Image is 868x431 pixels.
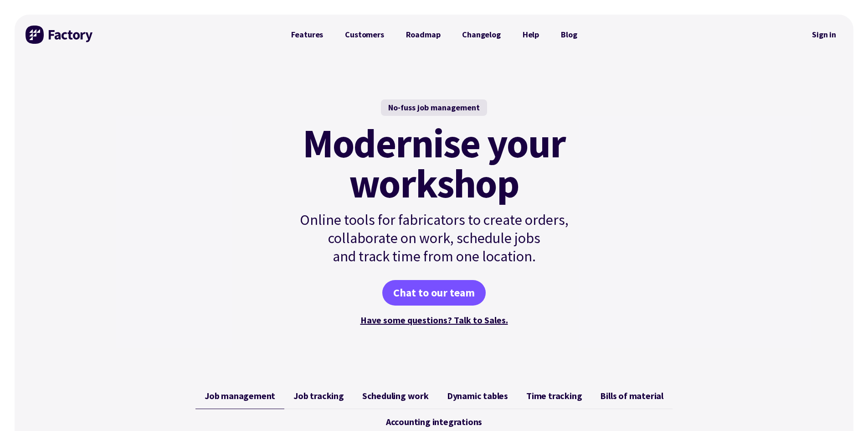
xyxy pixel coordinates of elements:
[334,26,395,44] a: Customers
[303,123,565,203] mark: Modernise your workshop
[526,390,582,401] span: Time tracking
[293,390,344,401] span: Job tracking
[362,390,429,401] span: Scheduling work
[360,314,508,326] a: Have some questions? Talk to Sales.
[512,26,550,44] a: Help
[382,280,486,306] a: Chat to our team
[395,26,452,44] a: Roadmap
[550,26,588,44] a: Blog
[280,26,334,44] a: Features
[26,26,94,44] img: Factory
[806,24,842,45] nav: Secondary Navigation
[280,26,588,44] nav: Primary Navigation
[451,26,511,44] a: Changelog
[386,416,482,427] span: Accounting integrations
[381,99,487,116] div: No-fuss job management
[600,390,663,401] span: Bills of material
[447,390,508,401] span: Dynamic tables
[280,211,588,265] p: Online tools for fabricators to create orders, collaborate on work, schedule jobs and track time ...
[205,390,275,401] span: Job management
[806,24,842,45] a: Sign in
